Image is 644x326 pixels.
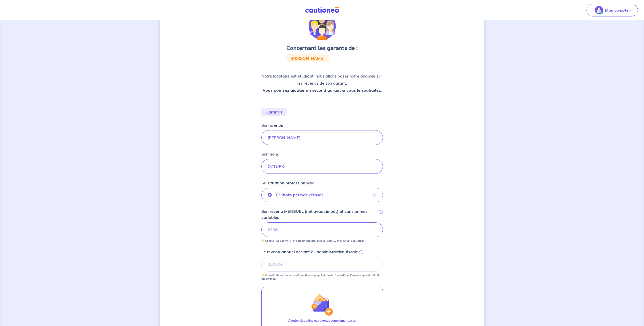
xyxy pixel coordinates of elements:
[276,192,323,198] p: CDI
[261,239,364,243] p: 💡 Conseil : Le 13e mois (en net) est accepté, divisez le par 12 et ajoutez le au salaire
[261,208,378,220] p: Son revenu MENSUEL (net avant impôt) et sans primes variables
[261,180,315,186] p: Sa situation professionnelle
[261,159,383,174] input: Doe
[359,250,363,254] span: i
[261,249,358,255] p: Le revenu annuel déclaré à l'administration fiscale
[261,222,383,237] input: Ex : 1 500 € net/mois
[261,188,383,202] button: CDIhors période d'essai
[308,13,336,40] img: illu_tenants.svg
[261,274,383,281] p: 💡 Conseil : Retrouvez cette information en page 2 de l’avis d'imposition. Première ligne du détai...
[290,56,325,60] span: [PERSON_NAME]
[379,210,383,214] span: i
[261,108,287,116] div: Garant 1
[605,7,629,13] p: Mon compte
[286,44,358,52] h3: Concernant les garants de :
[261,151,278,157] p: Son nom
[303,7,341,13] img: Cautioneo
[261,72,383,94] p: Votre locataire est étudiant, nous allons baser notre analyse sur les revenus de son garant.
[595,6,603,14] img: illu_account_valid_menu.svg
[587,4,638,16] button: illu_account_valid_menu.svgMon compte
[261,257,383,272] input: 20000€
[261,130,383,145] input: John
[288,318,356,323] p: Ajouter des aides ou revenus complémentaires
[283,192,323,197] strong: hors période d'essai
[311,294,333,316] img: illu_wallet.svg
[263,88,382,93] strong: Vous pourrez ajouter un second garant si vous le souhaitez.
[261,122,284,128] p: Son prénom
